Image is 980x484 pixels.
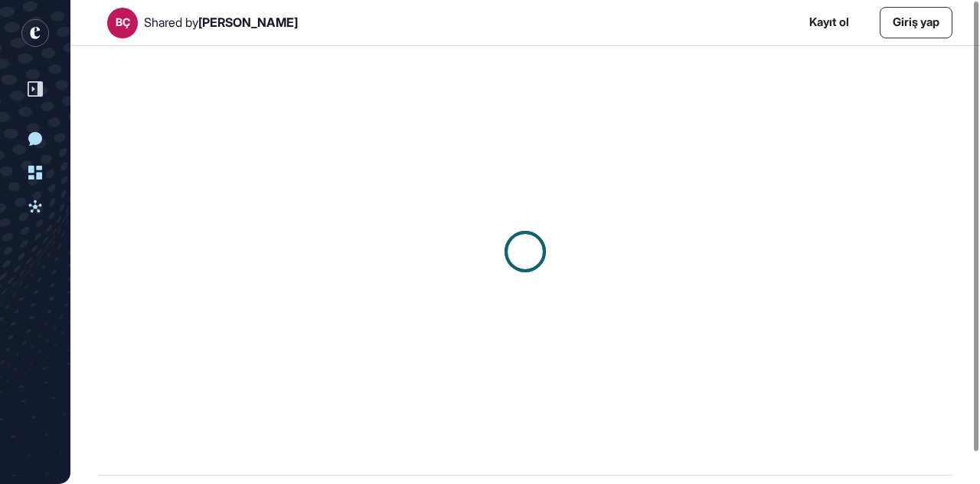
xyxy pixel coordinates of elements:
[144,15,298,30] div: Shared by
[116,16,130,28] div: BÇ
[809,14,849,31] a: Kayıt ol
[880,7,952,38] a: Giriş yap
[21,19,49,47] div: entrapeer-logo
[198,15,298,30] span: [PERSON_NAME]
